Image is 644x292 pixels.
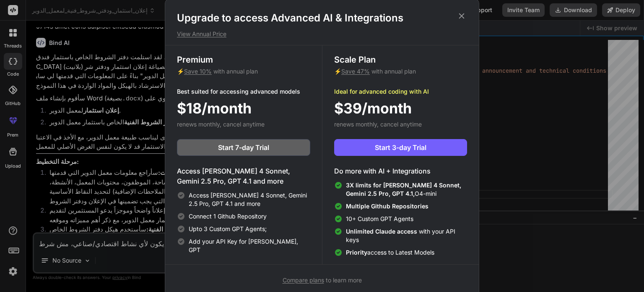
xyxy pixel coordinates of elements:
[184,68,212,75] span: Save 10%
[334,87,467,96] p: Ideal for advanced coding with AI
[189,237,310,254] span: Add your API Key for [PERSON_NAME], GPT
[346,215,413,223] span: 10+ Custom GPT Agents
[177,139,310,156] button: Start 7-day Trial
[334,139,467,156] button: Start 3-day Trial
[177,166,310,186] h4: Access [PERSON_NAME] 4 Sonnet, Gemini 2.5 Pro, GPT 4.1 and more
[283,276,324,284] span: Compare plans
[334,166,467,176] h4: Do more with AI + Integrations
[177,97,252,119] span: $18/month
[346,228,419,235] span: Unlimited Claude access
[334,54,467,66] h3: Scale Plan
[177,30,467,38] p: View Annual Price
[218,142,269,153] span: Start 7-day Trial
[334,97,412,119] span: $39/month
[375,142,426,153] span: Start 3-day Trial
[346,182,461,197] span: 3X limits for [PERSON_NAME] 4 Sonnet, Gemini 2.5 Pro, GPT 4.1,
[334,121,422,128] span: renews monthly, cancel anytime
[189,225,267,233] span: Upto 3 Custom GPT Agents;
[177,54,310,66] h3: Premium
[346,203,428,210] span: Multiple Github Repositories
[283,276,362,284] span: to learn more
[177,87,310,96] p: Best suited for accessing advanced models
[346,248,434,257] span: access to Latest Models
[346,227,467,244] span: with your API keys
[189,212,267,221] span: Connect 1 Github Repository
[177,121,265,128] span: renews monthly, cancel anytime
[346,249,367,256] span: Priority
[177,67,310,76] p: ⚡ with annual plan
[341,68,370,75] span: Save 47%
[177,11,467,25] h1: Upgrade to access Advanced AI & Integrations
[189,191,310,208] span: Access [PERSON_NAME] 4 Sonnet, Gemini 2.5 Pro, GPT 4.1 and more
[334,67,467,76] p: ⚡ with annual plan
[346,181,467,198] span: O4-mini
